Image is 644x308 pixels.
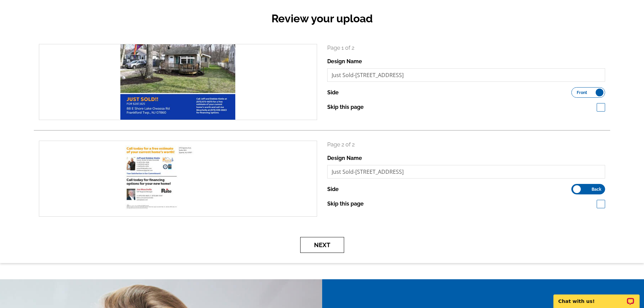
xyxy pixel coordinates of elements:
span: Back [592,188,601,191]
h2: Review your upload [34,12,610,25]
label: Design Name [327,57,362,66]
span: Front [577,91,587,94]
p: Page 1 of 2 [327,44,605,52]
label: Design Name [327,154,362,162]
input: File Name [327,165,605,179]
p: Page 2 of 2 [327,141,605,149]
label: Side [327,89,339,97]
label: Side [327,185,339,193]
label: Skip this page [327,200,364,208]
iframe: LiveChat chat widget [549,287,644,308]
input: File Name [327,68,605,82]
button: Next [300,237,344,253]
label: Skip this page [327,103,364,111]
